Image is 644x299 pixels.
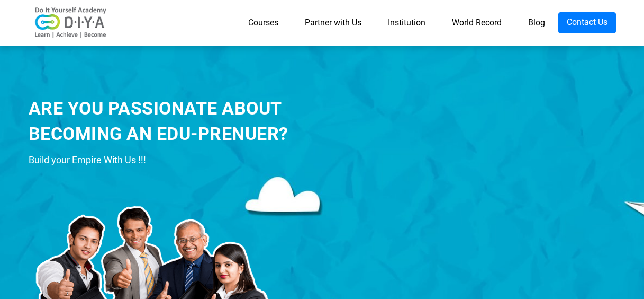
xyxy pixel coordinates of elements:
[29,152,365,168] div: Build your Empire With Us !!!
[439,12,515,33] a: World Record
[29,7,113,39] img: logo-v2.png
[235,12,292,33] a: Courses
[292,12,375,33] a: Partner with Us
[558,12,616,33] a: Contact Us
[29,96,365,146] div: ARE YOU PASSIONATE ABOUT BECOMING AN EDU-PRENUER?
[375,12,439,33] a: Institution
[515,12,558,33] a: Blog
